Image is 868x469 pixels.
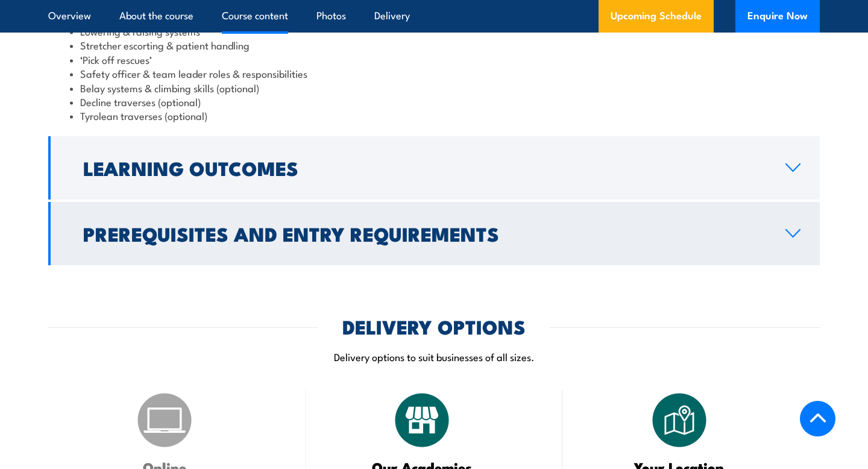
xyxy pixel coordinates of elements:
li: Decline traverses (optional) [70,95,798,109]
li: Tyrolean traverses (optional) [70,109,798,122]
li: Belay systems & climbing skills (optional) [70,81,798,95]
li: Stretcher escorting & patient handling [70,38,798,52]
li: ‘Pick off rescues’ [70,52,798,66]
h2: Prerequisites and Entry Requirements [83,225,766,242]
p: Delivery options to suit businesses of all sizes. [48,350,820,364]
li: Safety officer & team leader roles & responsibilities [70,66,798,80]
a: Prerequisites and Entry Requirements [48,202,820,265]
h2: Learning Outcomes [83,159,766,176]
a: Learning Outcomes [48,136,820,200]
h2: DELIVERY OPTIONS [342,318,526,335]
